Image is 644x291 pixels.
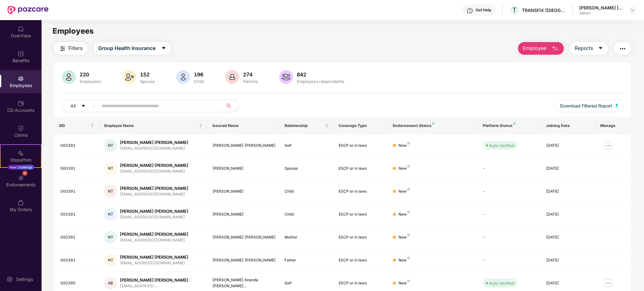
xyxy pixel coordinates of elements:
div: 842 [296,71,346,78]
div: Admin [579,11,623,16]
div: [PERSON_NAME] [212,189,274,195]
span: Filters [68,44,82,52]
div: [PERSON_NAME] Ananda [PERSON_NAME]... [212,277,274,289]
img: svg+xml;base64,PHN2ZyB4bWxucz0iaHR0cDovL3d3dy53My5vcmcvMjAwMC9zdmciIHdpZHRoPSI4IiBoZWlnaHQ9IjgiIH... [407,188,410,190]
div: New [398,166,410,172]
div: [PERSON_NAME] [PERSON_NAME] [212,143,274,149]
div: [DATE] [546,189,590,195]
div: [DATE] [546,280,590,286]
div: 000391 [60,211,94,217]
div: 000391 [60,234,94,240]
th: Employee Name [99,117,207,134]
div: [EMAIL_ADDRESS][DOMAIN_NAME] [120,260,188,266]
div: Self [285,143,329,149]
div: Stepathon [1,157,41,163]
span: Employee [523,44,546,52]
div: [PERSON_NAME] [PERSON_NAME] [120,208,188,214]
img: svg+xml;base64,PHN2ZyB4bWxucz0iaHR0cDovL3d3dy53My5vcmcvMjAwMC9zdmciIHdpZHRoPSIyNCIgaGVpZ2h0PSIyNC... [59,45,66,52]
div: [PERSON_NAME] [PERSON_NAME] [120,185,188,191]
th: Coverage Type [334,117,388,134]
img: svg+xml;base64,PHN2ZyB4bWxucz0iaHR0cDovL3d3dy53My5vcmcvMjAwMC9zdmciIHdpZHRoPSIyMSIgaGVpZ2h0PSIyMC... [18,150,24,156]
div: Employees [78,79,102,84]
img: svg+xml;base64,PHN2ZyB4bWxucz0iaHR0cDovL3d3dy53My5vcmcvMjAwMC9zdmciIHhtbG5zOnhsaW5rPSJodHRwOi8vd3... [62,70,76,84]
div: 000391 [60,257,94,263]
div: NT [104,139,117,152]
div: 000391 [60,143,94,149]
th: Manage [595,117,631,134]
td: - [478,249,541,272]
div: AB [104,277,117,289]
div: ESCP or in laws [339,257,383,263]
span: EID [59,123,89,128]
div: NT [104,162,117,175]
div: [PERSON_NAME] [PERSON_NAME] [120,231,188,237]
img: svg+xml;base64,PHN2ZyB4bWxucz0iaHR0cDovL3d3dy53My5vcmcvMjAwMC9zdmciIHdpZHRoPSI4IiBoZWlnaHQ9IjgiIH... [407,257,410,259]
div: [DATE] [546,211,590,217]
div: TRANSFIX ([GEOGRAPHIC_DATA]) PRIVATE LIMITED [522,7,566,13]
span: Relationship [285,123,324,128]
div: NT [104,231,117,244]
div: New [398,143,410,149]
div: ESCP or in laws [339,211,383,217]
div: Endorsement Status [393,123,473,128]
div: [PERSON_NAME] [212,211,274,217]
button: Employee [518,42,564,55]
img: svg+xml;base64,PHN2ZyB4bWxucz0iaHR0cDovL3d3dy53My5vcmcvMjAwMC9zdmciIHhtbG5zOnhsaW5rPSJodHRwOi8vd3... [551,45,559,52]
div: [DATE] [546,166,590,172]
img: svg+xml;base64,PHN2ZyB4bWxucz0iaHR0cDovL3d3dy53My5vcmcvMjAwMC9zdmciIHdpZHRoPSI4IiBoZWlnaHQ9IjgiIH... [407,211,410,213]
span: Employee Name [104,123,198,128]
th: EID [54,117,99,134]
img: svg+xml;base64,PHN2ZyB4bWxucz0iaHR0cDovL3d3dy53My5vcmcvMjAwMC9zdmciIHhtbG5zOnhsaW5rPSJodHRwOi8vd3... [279,70,293,84]
div: Employees+dependents [296,79,346,84]
img: New Pazcare Logo [8,6,48,14]
div: [DATE] [546,143,590,149]
div: 196 [193,71,205,78]
div: Child [285,189,329,195]
div: ESCP or in laws [339,189,383,195]
div: Get Help [476,8,491,13]
div: 220 [78,71,102,78]
img: svg+xml;base64,PHN2ZyBpZD0iRHJvcGRvd24tMzJ4MzIiIHhtbG5zPSJodHRwOi8vd3d3LnczLm9yZy8yMDAwL3N2ZyIgd2... [630,8,635,13]
div: [EMAIL_ADDRESS][DOMAIN_NAME] [120,237,188,243]
span: caret-down [161,46,166,51]
div: [PERSON_NAME] [PERSON_NAME] [212,234,274,240]
div: ESCP or in laws [339,234,383,240]
div: New [398,189,410,195]
span: Group Health Insurance [98,44,155,52]
div: NT [104,254,117,266]
div: New [398,234,410,240]
img: svg+xml;base64,PHN2ZyBpZD0iRW1wbG95ZWVzIiB4bWxucz0iaHR0cDovL3d3dy53My5vcmcvMjAwMC9zdmciIHdpZHRoPS... [18,75,24,82]
div: Mother [285,234,329,240]
th: Joining Date [541,117,595,134]
button: Filters [54,42,87,55]
img: svg+xml;base64,PHN2ZyB4bWxucz0iaHR0cDovL3d3dy53My5vcmcvMjAwMC9zdmciIHdpZHRoPSI4IiBoZWlnaHQ9IjgiIH... [407,234,410,236]
button: Download Filtered Report [555,100,624,112]
button: Group Health Insurancecaret-down [93,42,171,55]
div: [PERSON_NAME] [PERSON_NAME] [120,140,188,145]
div: Parents [242,79,259,84]
div: Child [193,79,205,84]
div: [EMAIL_ADDRESS].... [120,283,188,289]
img: svg+xml;base64,PHN2ZyB4bWxucz0iaHR0cDovL3d3dy53My5vcmcvMjAwMC9zdmciIHdpZHRoPSIyNCIgaGVpZ2h0PSIyNC... [619,45,626,52]
div: NT [104,208,117,221]
img: svg+xml;base64,PHN2ZyB4bWxucz0iaHR0cDovL3d3dy53My5vcmcvMjAwMC9zdmciIHdpZHRoPSI4IiBoZWlnaHQ9IjgiIH... [513,122,516,125]
img: svg+xml;base64,PHN2ZyBpZD0iQmVuZWZpdHMiIHhtbG5zPSJodHRwOi8vd3d3LnczLm9yZy8yMDAwL3N2ZyIgd2lkdGg9Ij... [18,51,24,57]
img: manageButton [603,140,613,151]
img: svg+xml;base64,PHN2ZyB4bWxucz0iaHR0cDovL3d3dy53My5vcmcvMjAwMC9zdmciIHhtbG5zOnhsaW5rPSJodHRwOi8vd3... [225,70,239,84]
span: Reports [575,44,593,52]
div: [PERSON_NAME] [PERSON_NAME] [120,162,188,168]
button: search [223,100,239,112]
img: svg+xml;base64,PHN2ZyB4bWxucz0iaHR0cDovL3d3dy53My5vcmcvMjAwMC9zdmciIHdpZHRoPSI4IiBoZWlnaHQ9IjgiIH... [432,122,435,125]
div: [EMAIL_ADDRESS][DOMAIN_NAME] [120,214,188,220]
img: manageButton [603,278,613,288]
span: Employees [53,26,94,36]
img: svg+xml;base64,PHN2ZyBpZD0iTXlfT3JkZXJzIiBkYXRhLW5hbWU9Ik15IE9yZGVycyIgeG1sbnM9Imh0dHA6Ly93d3cudz... [18,200,24,206]
img: svg+xml;base64,PHN2ZyBpZD0iQ0RfQWNjb3VudHMiIGRhdGEtbmFtZT0iQ0QgQWNjb3VudHMiIHhtbG5zPSJodHRwOi8vd3... [18,100,24,107]
img: svg+xml;base64,PHN2ZyBpZD0iSG9tZSIgeG1sbnM9Imh0dHA6Ly93d3cudzMub3JnLzIwMDAvc3ZnIiB3aWR0aD0iMjAiIG... [18,26,24,32]
div: New [398,211,410,217]
span: caret-down [81,104,86,109]
div: ESCP or in laws [339,166,383,172]
span: caret-down [598,46,603,51]
div: Father [285,257,329,263]
div: 000395 [60,280,94,286]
